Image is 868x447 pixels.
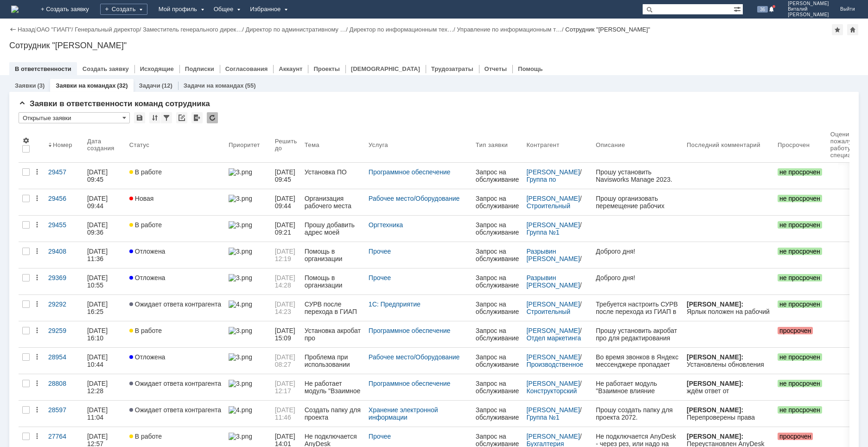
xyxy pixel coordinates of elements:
a: Генеральный директор [75,26,139,33]
div: Действия [33,248,41,255]
div: 28954 [48,353,80,361]
span: [DATE] 14:23 [275,300,297,315]
a: Отложена [126,348,225,374]
a: Установка ПО [301,163,365,189]
div: / [526,353,588,368]
a: Организация рабочего места [301,189,365,215]
div: [DATE] 11:36 [87,248,109,262]
a: 28597 [45,401,83,427]
div: (55) [245,82,256,89]
span: Ожидает ответа контрагента [129,406,221,414]
div: | [35,26,36,32]
span: Настройки [22,137,30,144]
a: [DATE] 09:36 [83,216,126,242]
img: 4.png [229,406,252,414]
a: [DATE] 14:28 [271,268,301,294]
a: [DATE] 12:19 [271,242,301,268]
a: не просрочен [774,242,827,268]
div: Действия [33,195,41,202]
div: Действия [33,327,41,334]
div: 29455 [48,221,80,229]
div: [DATE] 11:04 [87,406,109,421]
a: [DATE] 10:55 [83,268,126,294]
div: Решить до [275,138,297,152]
a: Прочее [369,274,391,281]
div: Описание [596,141,625,148]
div: [DATE] 10:44 [87,353,109,368]
a: [DATE] 11:04 [83,401,126,427]
a: [PERSON_NAME] [526,168,580,176]
div: Создать папку для проекта [305,406,361,421]
div: Запрос на обслуживание [476,274,519,289]
div: [DATE] 09:45 [87,168,109,183]
a: 29455 [45,216,83,242]
span: Заявки в ответственности команд сотрудника [19,99,210,108]
div: Запрос на обслуживание [476,221,519,236]
img: 3.png [229,195,252,202]
a: 1С: Предприятие [369,300,421,308]
a: ОАО "ГИАП" [37,26,71,33]
div: Организация рабочего места [305,195,361,210]
span: В работе [129,327,162,334]
span: [DATE] 12:17 [275,380,297,395]
div: Запрос на обслуживание [476,248,519,262]
a: Управление по информационным т… [457,26,562,33]
div: Проблема при использовании гарнитуры на компьютере [PERSON_NAME] [305,353,361,368]
a: 29292 [45,295,83,321]
a: Строительный отдел №1 [526,308,572,323]
a: Создать заявку [83,65,129,72]
th: Услуга [365,127,472,163]
a: Помощь в организации дистанционного обучения сотрудников МО1 (Курс "СТАРТ-Проф") [301,268,365,294]
div: Действия [33,274,41,281]
div: Сделать домашней страницей [847,24,858,35]
img: 3.png [229,248,252,255]
img: 3.png [229,221,252,229]
div: / [245,26,349,33]
span: В работе [129,221,162,229]
a: Запрос на обслуживание [472,295,523,321]
div: Дата создания [87,138,115,152]
a: 29456 [45,189,83,215]
div: 29457 [48,168,80,176]
div: 28808 [48,380,80,387]
a: [PERSON_NAME] [526,433,580,440]
a: 3.png [225,321,271,347]
a: [DATE] 09:44 [83,189,126,215]
div: Не работает модуль "Взаимное влияние отверстий" [305,380,361,395]
a: [PERSON_NAME] [526,353,580,361]
a: 3.png [225,374,271,400]
div: [DATE] 09:36 [87,221,109,236]
div: СУРВ после перехода в ГИАП ИНЖИНИРИНГ [305,300,361,315]
a: Запрос на обслуживание [472,268,523,294]
a: Группа №1 [526,414,559,421]
a: Помощь в организации обучения по программе "Передовые практики проектирования пароконденсатных си... [301,242,365,268]
a: Запрос на обслуживание [472,401,523,427]
a: Установка акробат про [301,321,365,347]
span: не просрочен [778,274,822,281]
span: Ожидает ответа контрагента [129,300,221,308]
div: 27764 [48,433,80,440]
div: Установка ПО [305,168,361,176]
a: [DATE] 15:09 [271,321,301,347]
a: 4.png [225,401,271,427]
a: Группа №1 [526,229,559,236]
span: [DATE] 09:21 [275,221,297,236]
div: Запрос на обслуживание [476,406,519,421]
span: [DATE] 15:09 [275,327,297,342]
a: не просрочен [774,374,827,400]
th: Тип заявки [472,127,523,163]
span: не просрочен [778,380,822,387]
a: В ответственности [15,65,71,72]
span: [DATE] 11:46 [275,406,297,421]
a: Подписки [185,65,214,72]
a: 3.png [225,268,271,294]
a: [DATE] 12:28 [83,374,126,400]
a: [DATE] 09:21 [271,216,301,242]
a: Группа по динамическому оборудованию [526,176,575,198]
a: Производственное управление [526,361,585,376]
a: не просрочен [774,268,827,294]
a: Трудозатраты [431,65,473,72]
div: / [37,26,75,33]
div: (3) [37,82,45,89]
a: [DATE] 16:10 [83,321,126,347]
